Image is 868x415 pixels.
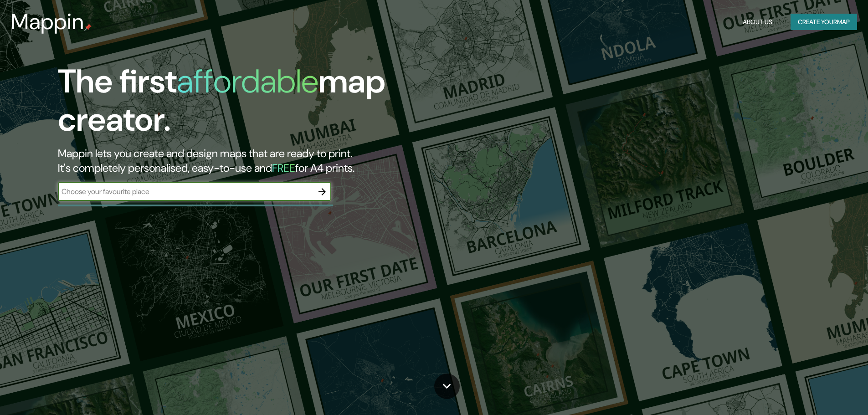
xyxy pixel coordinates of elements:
[84,24,92,31] img: mappin-pin
[11,9,84,35] h3: Mappin
[58,186,313,197] input: Choose your favourite place
[177,60,318,102] h1: affordable
[739,14,776,31] button: About Us
[58,146,492,175] h2: Mappin lets you create and design maps that are ready to print. It's completely personalised, eas...
[272,161,295,175] h5: FREE
[791,14,857,31] button: Create yourmap
[58,62,492,146] h1: The first map creator.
